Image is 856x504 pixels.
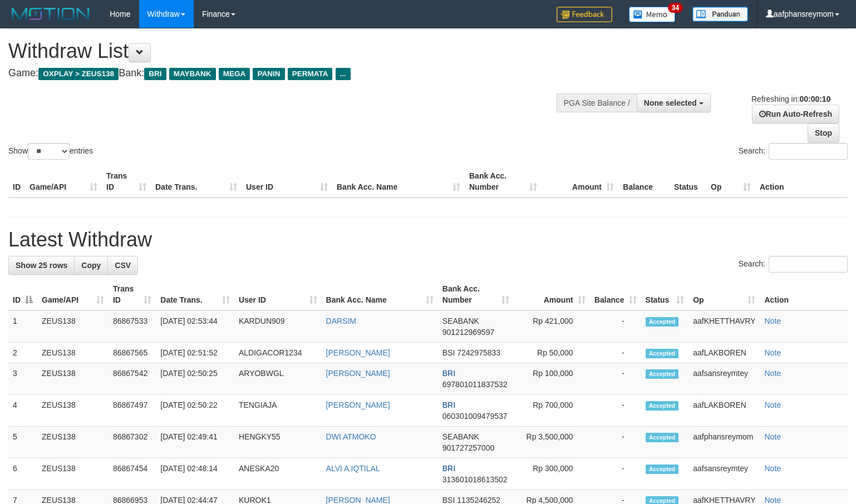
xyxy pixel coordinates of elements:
[109,343,156,363] td: 86867565
[438,279,514,310] th: Bank Acc. Number: activate to sort column ascending
[752,105,839,123] a: Run Auto-Refresh
[37,427,109,458] td: ZEUS138
[688,395,760,427] td: aafLAKBOREN
[326,464,380,473] a: ALVI A IQTILAL
[234,363,322,395] td: ARYOBWGL
[442,475,508,484] span: Copy 313601018613502 to clipboard
[590,395,641,427] td: -
[629,7,676,22] img: Button%20Memo.svg
[760,279,848,310] th: Action
[769,143,848,160] input: Search:
[514,458,589,490] td: Rp 300,000
[234,279,322,310] th: User ID: activate to sort column ascending
[442,380,508,389] span: Copy 697801011837532 to clipboard
[764,369,781,378] a: Note
[808,123,839,142] a: Stop
[109,458,156,490] td: 86867454
[8,256,75,275] a: Show 25 rows
[16,261,67,270] span: Show 25 rows
[646,433,679,442] span: Accepted
[25,166,102,197] th: Game/API
[457,348,500,357] span: Copy 7242975833 to clipboard
[169,68,216,80] span: MAYBANK
[557,7,612,22] img: Feedback.jpg
[442,432,479,441] span: SEABANK
[646,317,679,327] span: Accepted
[514,310,589,343] td: Rp 421,000
[8,427,37,458] td: 5
[764,401,781,409] a: Note
[326,432,376,441] a: DWI ATMOKO
[590,343,641,363] td: -
[442,464,455,473] span: BRI
[242,166,332,197] th: User ID
[688,458,760,490] td: aafsansreymtey
[442,443,494,452] span: Copy 901727257000 to clipboard
[326,369,390,378] a: [PERSON_NAME]
[37,310,109,343] td: ZEUS138
[8,395,37,427] td: 4
[8,166,25,197] th: ID
[336,68,351,80] span: ...
[288,68,333,80] span: PERMATA
[688,310,760,343] td: aafKHETTHAVRY
[156,310,234,343] td: [DATE] 02:53:44
[234,343,322,363] td: ALDIGACOR1234
[326,348,390,357] a: [PERSON_NAME]
[764,432,781,441] a: Note
[442,401,455,409] span: BRI
[764,464,781,473] a: Note
[37,363,109,395] td: ZEUS138
[37,279,109,310] th: Game/API: activate to sort column ascending
[156,343,234,363] td: [DATE] 02:51:52
[326,317,356,325] a: DARSIM
[514,427,589,458] td: Rp 3,500,000
[37,395,109,427] td: ZEUS138
[102,166,151,197] th: Trans ID
[28,143,70,160] select: Showentries
[465,166,542,197] th: Bank Acc. Number
[646,401,679,411] span: Accepted
[156,427,234,458] td: [DATE] 02:49:41
[8,279,37,310] th: ID: activate to sort column descending
[156,279,234,310] th: Date Trans.: activate to sort column ascending
[769,256,848,273] input: Search:
[557,93,637,112] div: PGA Site Balance /
[688,363,760,395] td: aafsansreymtey
[156,363,234,395] td: [DATE] 02:50:25
[8,458,37,490] td: 6
[234,427,322,458] td: HENGKY55
[688,343,760,363] td: aafLAKBOREN
[442,348,455,357] span: BSI
[151,166,242,197] th: Date Trans.
[590,427,641,458] td: -
[646,465,679,474] span: Accepted
[764,317,781,325] a: Note
[8,143,93,160] label: Show entries
[514,363,589,395] td: Rp 100,000
[144,68,166,80] span: BRI
[8,40,559,62] h1: Withdraw List
[219,68,250,80] span: MEGA
[8,343,37,363] td: 2
[253,68,284,80] span: PANIN
[739,256,848,273] label: Search:
[706,166,755,197] th: Op
[8,229,848,251] h1: Latest Withdraw
[590,363,641,395] td: -
[799,95,830,103] strong: 00:00:10
[109,363,156,395] td: 86867542
[8,363,37,395] td: 3
[442,412,508,421] span: Copy 060301009479537 to clipboard
[542,166,618,197] th: Amount
[668,3,683,13] span: 34
[514,343,589,363] td: Rp 50,000
[37,343,109,363] td: ZEUS138
[74,256,108,275] a: Copy
[692,7,748,22] img: panduan.png
[644,98,697,107] span: None selected
[688,279,760,310] th: Op: activate to sort column ascending
[590,458,641,490] td: -
[646,349,679,358] span: Accepted
[442,369,455,378] span: BRI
